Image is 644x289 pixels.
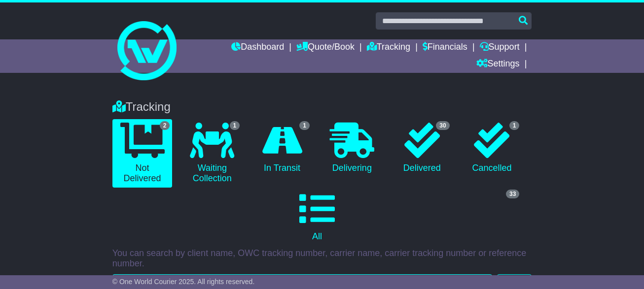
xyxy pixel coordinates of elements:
[231,39,284,56] a: Dashboard
[160,121,170,130] span: 2
[462,119,522,177] a: 1 Cancelled
[230,121,240,130] span: 1
[423,39,467,56] a: Financials
[252,119,312,177] a: 1 In Transit
[112,188,522,246] a: 33 All
[476,56,520,73] a: Settings
[299,121,310,130] span: 1
[392,119,452,177] a: 30 Delivered
[509,121,520,130] span: 1
[480,39,520,56] a: Support
[112,248,532,269] p: You can search by client name, OWC tracking number, carrier name, carrier tracking number or refe...
[112,119,173,188] a: 2 Not Delivered
[436,121,449,130] span: 30
[182,119,242,188] a: 1 Waiting Collection
[322,119,382,177] a: Delivering
[506,190,519,198] span: 33
[296,39,355,56] a: Quote/Book
[107,100,537,114] div: Tracking
[112,278,255,286] span: © One World Courier 2025. All rights reserved.
[367,39,410,56] a: Tracking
